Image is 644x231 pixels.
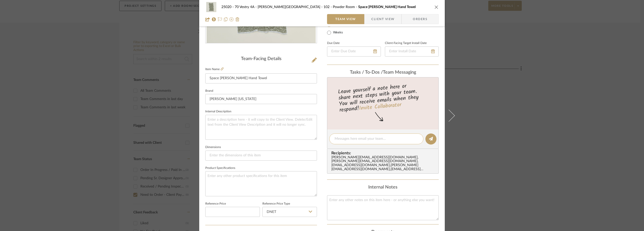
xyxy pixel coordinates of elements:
[205,146,221,149] label: Dimensions
[371,14,394,24] span: Client View
[205,90,213,92] label: Brand
[324,5,358,9] span: 102 - Powder Room
[332,30,343,35] label: Weeks
[205,167,235,169] label: Product Specifications
[262,203,290,205] label: Reference Price Type
[359,101,402,113] a: Invite Collaborator
[205,2,217,12] img: 73e5905e-acd7-4759-a8ed-133d24201022_48x40.jpg
[327,47,381,57] input: Enter Due Date
[350,70,383,75] span: Tasks / To-Dos /
[205,94,317,104] input: Enter Brand
[385,47,439,57] input: Enter Install Date
[205,151,317,161] input: Enter the dimensions of this item
[327,42,340,44] label: Due Date
[327,185,439,190] div: Internal Notes
[327,81,439,114] div: Leave yourself a note here or share next steps with your team. You will receive emails when they ...
[205,203,226,205] label: Reference Price
[407,14,433,24] span: Orders
[331,156,436,172] div: [PERSON_NAME][EMAIL_ADDRESS][DOMAIN_NAME] , [PERSON_NAME][EMAIL_ADDRESS][DOMAIN_NAME] , [EMAIL_AD...
[205,56,317,62] div: Team-Facing Details
[205,67,224,71] label: Item Name
[335,14,356,24] span: Team View
[205,73,317,83] input: Enter Item Name
[221,5,324,9] span: 25020 - 70 Vestry 4A - [PERSON_NAME][GEOGRAPHIC_DATA]
[205,110,231,113] label: Internal Description
[385,42,427,44] label: Client-Facing Target Install Date
[327,22,353,36] mat-radio-group: Select item type
[434,5,439,9] button: close
[235,17,239,21] img: Remove from project
[327,70,439,75] div: team Messaging
[358,5,416,9] span: Space [PERSON_NAME] Hand Towel
[331,151,436,155] span: Recipients:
